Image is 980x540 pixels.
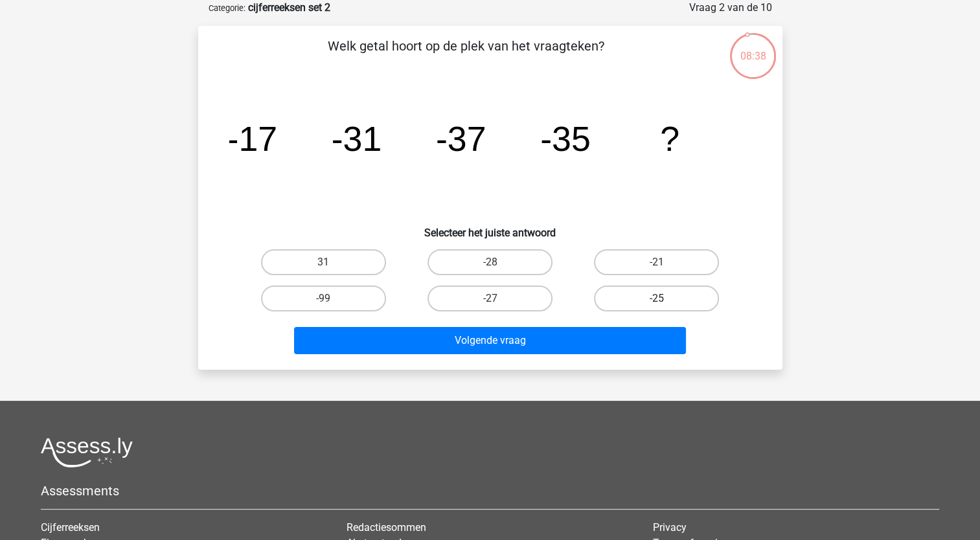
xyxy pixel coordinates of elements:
[219,36,713,75] p: Welk getal hoort op de plek van het vraagteken?
[294,327,686,354] button: Volgende vraag
[427,286,553,311] label: -27
[653,521,687,534] a: Privacy
[227,119,277,158] tspan: -17
[594,286,719,311] label: -25
[427,249,553,275] label: -28
[435,119,486,158] tspan: -37
[248,1,330,14] strong: cijferreeksen set 2
[261,286,386,311] label: -99
[660,119,679,158] tspan: ?
[261,249,386,275] label: 31
[209,3,245,13] small: Categorie:
[41,483,939,499] h5: Assessments
[540,119,591,158] tspan: -35
[594,249,719,275] label: -21
[41,521,100,534] a: Cijferreeksen
[331,119,382,158] tspan: -31
[41,437,133,467] img: Assessly logo
[219,216,762,239] h6: Selecteer het juiste antwoord
[347,521,426,534] a: Redactiesommen
[729,32,777,64] div: 08:38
